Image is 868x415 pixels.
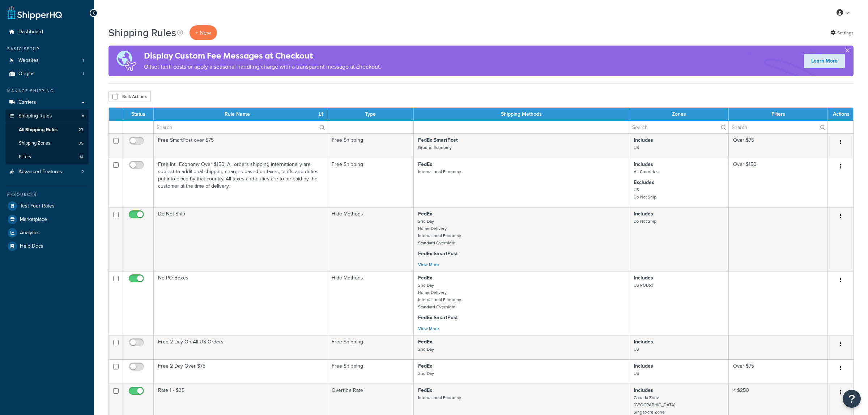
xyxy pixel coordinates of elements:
[418,338,432,346] strong: FedEx
[327,133,414,158] td: Free Shipping
[5,54,89,67] a: Websites 1
[5,96,89,109] a: Carriers
[154,121,327,133] input: Search
[634,346,639,352] small: US
[20,217,47,223] span: Marketplace
[418,362,432,370] strong: FedEx
[154,158,327,207] td: Free Int'l Economy Over $150: All orders shipping internationally are subject to additional shipp...
[629,121,728,133] input: Search
[418,161,432,168] strong: FedEx
[5,165,89,179] li: Advanced Features
[327,359,414,384] td: Free Shipping
[634,218,656,224] small: Do Not Ship
[729,108,828,121] th: Filters
[123,108,154,121] th: Status
[634,161,653,168] strong: Includes
[5,165,89,179] a: Advanced Features 2
[729,158,828,207] td: Over $150
[729,121,827,133] input: Search
[5,150,89,164] li: Filters
[18,57,39,64] span: Websites
[5,226,89,239] a: Analytics
[19,154,31,160] span: Filters
[18,169,62,175] span: Advanced Features
[19,127,58,133] span: All Shipping Rules
[154,359,327,384] td: Free 2 Day Over $75
[18,113,52,119] span: Shipping Rules
[418,282,461,310] small: 2nd Day Home Delivery International Economy Standard Overnight
[418,136,458,144] strong: FedEx SmartPost
[5,67,89,81] li: Origins
[327,158,414,207] td: Free Shipping
[109,26,176,40] h1: Shipping Rules
[20,203,55,209] span: Test Your Rates
[634,282,653,288] small: US POBox
[190,25,217,40] p: + New
[634,274,653,282] strong: Includes
[418,250,458,257] strong: FedEx SmartPost
[154,271,327,335] td: No PO Boxes
[828,108,853,121] th: Actions
[5,137,89,150] a: Shipping Zones 39
[634,338,653,346] strong: Includes
[20,243,43,249] span: Help Docs
[144,50,381,62] h4: Display Custom Fee Messages at Checkout
[418,314,458,321] strong: FedEx SmartPost
[418,274,432,282] strong: FedEx
[634,386,653,394] strong: Includes
[18,29,43,35] span: Dashboard
[5,88,89,94] div: Manage Shipping
[5,110,89,164] li: Shipping Rules
[5,46,89,52] div: Basic Setup
[418,346,434,352] small: 2nd Day
[418,394,461,401] small: International Economy
[418,218,461,246] small: 2nd Day Home Delivery International Economy Standard Overnight
[327,271,414,335] td: Hide Methods
[78,127,84,133] span: 27
[5,123,89,137] a: All Shipping Rules 27
[418,370,434,377] small: 2nd Day
[154,335,327,359] td: Free 2 Day On All US Orders
[5,54,89,67] li: Websites
[5,192,89,198] div: Resources
[154,207,327,271] td: Do Not Ship
[81,169,84,175] span: 2
[634,187,656,200] small: US Do Not Ship
[843,390,861,408] button: Open Resource Center
[20,230,40,236] span: Analytics
[8,5,62,20] a: ShipperHQ Home
[5,200,89,213] li: Test Your Rates
[5,110,89,123] a: Shipping Rules
[80,154,84,160] span: 14
[634,136,653,144] strong: Includes
[804,54,845,68] a: Learn More
[629,108,729,121] th: Zones
[144,62,381,72] p: Offset tariff costs or apply a seasonal handling charge with a transparent message at checkout.
[5,213,89,226] a: Marketplace
[18,99,36,106] span: Carriers
[414,108,629,121] th: Shipping Methods
[18,71,35,77] span: Origins
[82,71,84,77] span: 1
[634,179,654,186] strong: Excludes
[154,133,327,158] td: Free SmartPost over $75
[634,168,659,175] small: All Countries
[634,362,653,370] strong: Includes
[109,91,151,102] button: Bulk Actions
[418,210,432,218] strong: FedEx
[5,67,89,81] a: Origins 1
[5,240,89,253] a: Help Docs
[154,108,327,121] th: Rule Name : activate to sort column ascending
[418,261,439,268] a: View More
[327,108,414,121] th: Type
[5,123,89,137] li: All Shipping Rules
[418,325,439,332] a: View More
[5,150,89,164] a: Filters 14
[5,25,89,39] a: Dashboard
[634,370,639,377] small: US
[634,210,653,218] strong: Includes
